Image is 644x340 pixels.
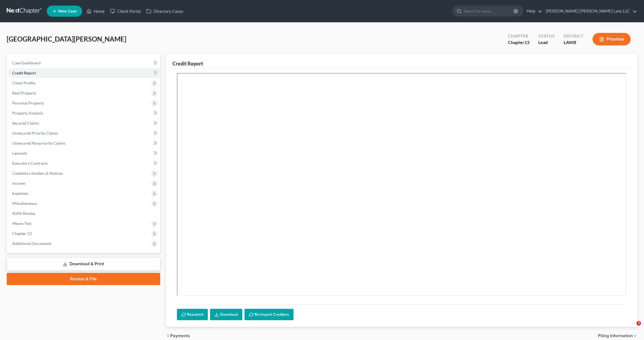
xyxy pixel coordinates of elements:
[12,221,31,226] span: Means Test
[564,33,584,39] div: District
[172,60,203,67] div: Credit Report
[593,33,631,45] button: Preview
[598,334,637,338] button: Filing Information chevron_right
[12,141,65,145] span: Unsecured Nonpriority Claims
[84,6,107,16] a: Home
[12,181,25,186] span: Income
[12,151,27,156] span: Lawsuits
[107,6,144,16] a: Client Portal
[8,138,160,148] a: Unsecured Nonpriority Claims
[636,321,641,326] span: 3
[633,334,637,338] i: chevron_right
[508,39,529,46] div: Chapter
[7,35,126,43] span: [GEOGRAPHIC_DATA][PERSON_NAME]
[12,131,58,135] span: Unsecured Priority Claims
[166,334,190,338] button: chevron_left Payments
[538,39,555,46] div: Lead
[12,81,35,85] span: Client Profile
[538,33,555,39] div: Status
[8,58,160,68] a: Case Dashboard
[8,128,160,138] a: Unsecured Priority Claims
[12,71,36,75] span: Credit Report
[12,191,28,196] span: Expenses
[166,334,170,338] i: chevron_left
[598,334,633,338] span: Filing Information
[12,60,41,65] span: Case Dashboard
[12,171,63,176] span: Codebtors Insiders & Notices
[8,108,160,118] a: Property Analysis
[12,161,48,166] span: Executory Contracts
[210,309,242,320] a: Download
[463,6,514,16] input: Search by name...
[12,201,37,206] span: Miscellaneous
[12,101,44,105] span: Personal Property
[12,211,35,216] span: SOFA Review
[12,231,32,236] span: Chapter 13
[58,9,77,13] span: New Case
[245,309,293,320] button: Re-Import Creditors
[12,91,36,95] span: Real Property
[12,121,39,125] span: Secured Claims
[7,258,160,271] a: Download & Print
[543,6,637,16] a: [PERSON_NAME] [PERSON_NAME] Law, LLC
[508,33,529,39] div: Chapter
[625,321,638,334] iframe: Intercom live chat
[564,39,584,46] div: LAWB
[177,309,208,320] button: Resubmit
[524,6,542,16] a: Help
[524,40,529,45] span: 13
[12,241,51,246] span: Additional Documents
[8,148,160,158] a: Lawsuits
[8,118,160,128] a: Secured Claims
[8,158,160,168] a: Executory Contracts
[12,111,43,115] span: Property Analysis
[8,68,160,78] a: Credit Report
[170,334,190,338] span: Payments
[8,208,160,218] a: SOFA Review
[144,6,186,16] a: Directory Cases
[7,273,160,285] a: Review & File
